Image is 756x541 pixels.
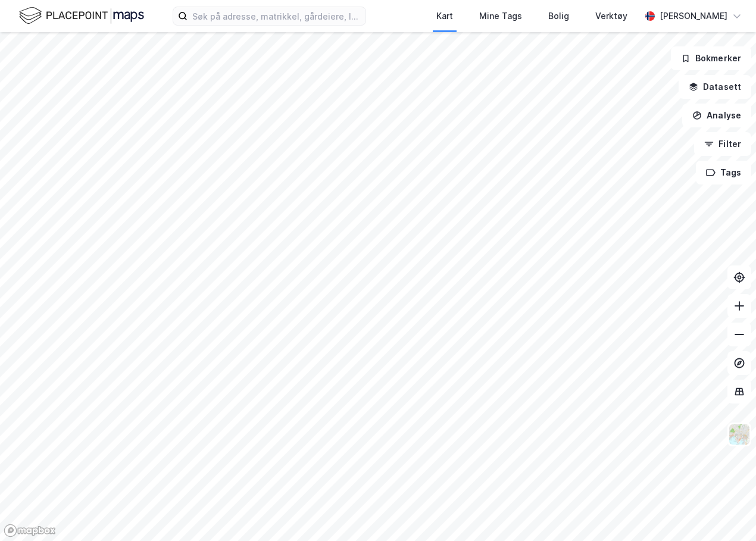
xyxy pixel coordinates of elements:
[479,9,522,23] div: Mine Tags
[660,9,727,23] div: [PERSON_NAME]
[595,9,627,23] div: Verktøy
[436,9,453,23] div: Kart
[19,5,144,26] img: logo.f888ab2527a4732fd821a326f86c7f29.svg
[188,7,365,25] input: Søk på adresse, matrikkel, gårdeiere, leietakere eller personer
[696,484,756,541] iframe: Chat Widget
[696,484,756,541] div: Kontrollprogram for chat
[548,9,569,23] div: Bolig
